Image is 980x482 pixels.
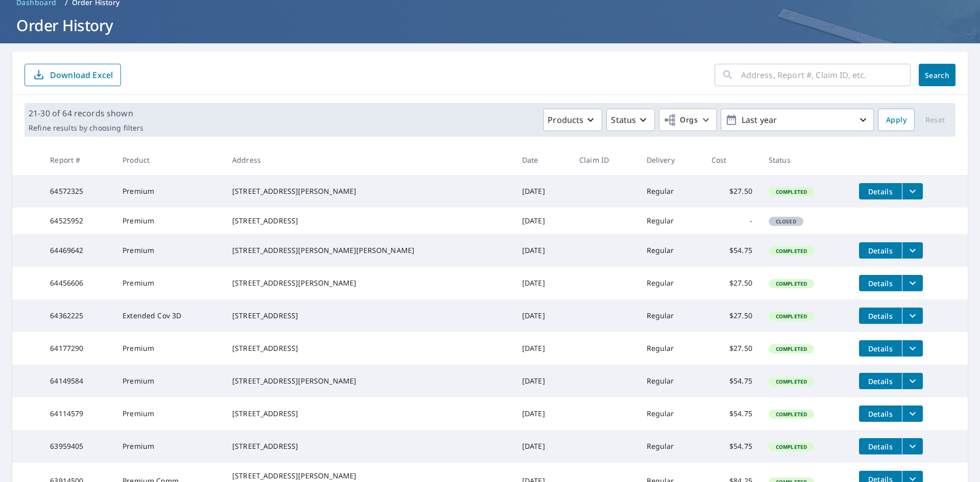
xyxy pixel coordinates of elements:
[902,183,923,199] button: filesDropdownBtn-64572325
[42,234,114,267] td: 64469642
[606,109,655,131] button: Status
[639,365,703,397] td: Regular
[659,109,717,131] button: Orgs
[703,430,761,463] td: $54.75
[639,397,703,430] td: Regular
[770,280,813,287] span: Completed
[114,145,224,175] th: Product
[703,397,761,430] td: $54.75
[29,123,143,133] p: Refine results by choosing filters
[859,308,902,324] button: detailsBtn-64362225
[902,405,923,422] button: filesDropdownBtn-64114579
[514,430,571,463] td: [DATE]
[514,397,571,430] td: [DATE]
[761,145,851,175] th: Status
[42,145,114,175] th: Report #
[232,186,506,196] div: [STREET_ADDRESS][PERSON_NAME]
[514,332,571,365] td: [DATE]
[42,397,114,430] td: 64114579
[232,216,506,226] div: [STREET_ADDRESS]
[770,313,813,320] span: Completed
[42,430,114,463] td: 63959405
[703,365,761,397] td: $54.75
[42,365,114,397] td: 64149584
[12,15,968,36] h1: Order History
[514,267,571,299] td: [DATE]
[42,208,114,234] td: 64525952
[548,114,583,126] p: Products
[703,332,761,365] td: $27.50
[770,188,813,195] span: Completed
[232,245,506,256] div: [STREET_ADDRESS][PERSON_NAME][PERSON_NAME]
[703,175,761,208] td: $27.50
[514,175,571,208] td: [DATE]
[902,438,923,454] button: filesDropdownBtn-63959405
[865,442,896,451] span: Details
[770,411,813,418] span: Completed
[770,443,813,450] span: Completed
[770,218,802,225] span: Closed
[639,234,703,267] td: Regular
[571,145,639,175] th: Claim ID
[639,430,703,463] td: Regular
[114,332,224,365] td: Premium
[24,64,121,86] button: Download Excel
[721,109,874,131] button: Last year
[859,183,902,199] button: detailsBtn-64572325
[703,299,761,332] td: $27.50
[927,70,947,80] span: Search
[224,145,514,175] th: Address
[114,430,224,463] td: Premium
[232,376,506,386] div: [STREET_ADDRESS][PERSON_NAME]
[114,234,224,267] td: Premium
[859,340,902,357] button: detailsBtn-64177290
[50,69,113,81] p: Download Excel
[902,308,923,324] button: filesDropdownBtn-64362225
[232,311,506,321] div: [STREET_ADDRESS]
[703,267,761,299] td: $27.50
[639,267,703,299] td: Regular
[770,247,813,255] span: Completed
[42,299,114,332] td: 64362225
[639,208,703,234] td: Regular
[878,109,915,131] button: Apply
[919,64,955,86] button: Search
[902,340,923,357] button: filesDropdownBtn-64177290
[514,208,571,234] td: [DATE]
[514,299,571,332] td: [DATE]
[770,345,813,352] span: Completed
[703,145,761,175] th: Cost
[859,405,902,422] button: detailsBtn-64114579
[232,471,506,481] div: [STREET_ADDRESS][PERSON_NAME]
[514,145,571,175] th: Date
[639,175,703,208] td: Regular
[114,365,224,397] td: Premium
[865,409,896,419] span: Details
[42,267,114,299] td: 64456606
[232,441,506,451] div: [STREET_ADDRESS]
[738,111,857,129] p: Last year
[639,299,703,332] td: Regular
[770,378,813,385] span: Completed
[639,332,703,365] td: Regular
[114,175,224,208] td: Premium
[514,365,571,397] td: [DATE]
[741,61,911,89] input: Address, Report #, Claim ID, etc.
[886,114,906,126] span: Apply
[859,275,902,291] button: detailsBtn-64456606
[114,208,224,234] td: Premium
[232,343,506,353] div: [STREET_ADDRESS]
[232,409,506,419] div: [STREET_ADDRESS]
[859,438,902,454] button: detailsBtn-63959405
[865,311,896,321] span: Details
[664,114,698,126] span: Orgs
[232,278,506,288] div: [STREET_ADDRESS][PERSON_NAME]
[42,175,114,208] td: 64572325
[865,344,896,353] span: Details
[114,299,224,332] td: Extended Cov 3D
[703,234,761,267] td: $54.75
[865,187,896,196] span: Details
[114,267,224,299] td: Premium
[611,114,636,126] p: Status
[514,234,571,267] td: [DATE]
